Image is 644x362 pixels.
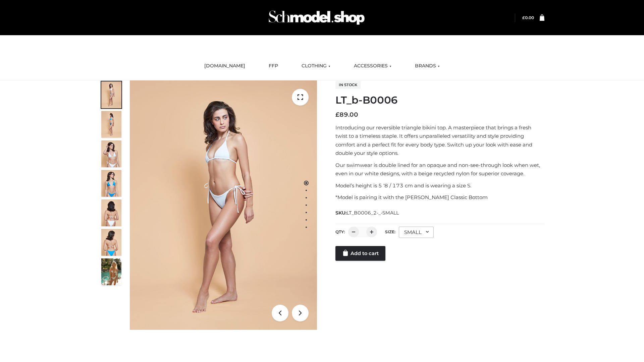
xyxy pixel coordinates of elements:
label: Size: [385,229,395,234]
a: Add to cart [335,246,385,261]
img: ArielClassicBikiniTop_CloudNine_AzureSky_OW114ECO_4-scaled.jpg [101,170,121,197]
img: ArielClassicBikiniTop_CloudNine_AzureSky_OW114ECO_1 [130,80,317,330]
p: *Model is pairing it with the [PERSON_NAME] Classic Bottom [335,193,544,202]
img: Arieltop_CloudNine_AzureSky2.jpg [101,258,121,285]
bdi: 0.00 [522,15,534,20]
img: ArielClassicBikiniTop_CloudNine_AzureSky_OW114ECO_3-scaled.jpg [101,140,121,167]
p: Our swimwear is double lined for an opaque and non-see-through look when wet, even in our white d... [335,161,544,178]
img: Schmodel Admin 964 [266,4,367,31]
a: BRANDS [410,59,445,73]
img: ArielClassicBikiniTop_CloudNine_AzureSky_OW114ECO_7-scaled.jpg [101,199,121,226]
p: Model’s height is 5 ‘8 / 173 cm and is wearing a size S. [335,181,544,190]
span: LT_B0006_2-_-SMALL [346,210,399,216]
span: SKU: [335,209,399,217]
span: £ [335,111,339,118]
a: FFP [264,59,283,73]
bdi: 89.00 [335,111,358,118]
a: [DOMAIN_NAME] [199,59,250,73]
label: QTY: [335,229,345,234]
a: CLOTHING [297,59,335,73]
span: In stock [335,81,361,89]
img: ArielClassicBikiniTop_CloudNine_AzureSky_OW114ECO_1-scaled.jpg [101,81,121,108]
p: Introducing our reversible triangle bikini top. A masterpiece that brings a fresh twist to a time... [335,123,544,158]
img: ArielClassicBikiniTop_CloudNine_AzureSky_OW114ECO_2-scaled.jpg [101,111,121,138]
a: £0.00 [522,15,534,20]
img: ArielClassicBikiniTop_CloudNine_AzureSky_OW114ECO_8-scaled.jpg [101,229,121,256]
a: ACCESSORIES [349,59,396,73]
div: SMALL [399,227,434,238]
span: £ [522,15,525,20]
h1: LT_b-B0006 [335,94,544,106]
